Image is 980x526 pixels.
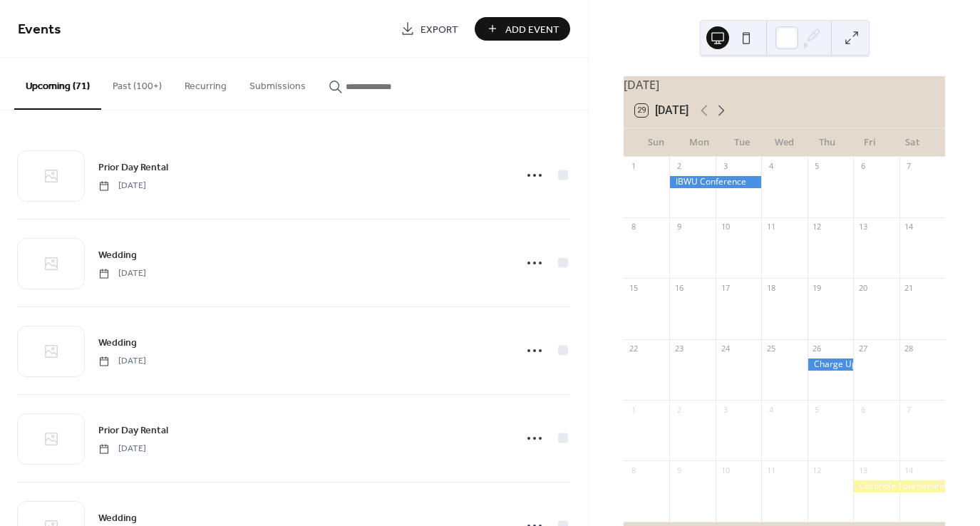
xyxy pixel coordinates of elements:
div: 16 [674,282,684,293]
button: Recurring [173,58,238,108]
div: 2 [674,404,684,415]
div: 14 [904,465,914,475]
div: 17 [720,282,731,293]
div: IBWU Conference [669,176,761,188]
div: 25 [765,344,776,354]
div: 4 [765,161,776,172]
div: 6 [857,161,868,172]
div: 11 [765,222,776,232]
div: 12 [812,465,822,475]
span: Export [421,22,458,37]
span: Prior Day Rental [98,423,168,438]
div: 28 [904,344,914,354]
div: 20 [857,282,868,293]
div: 12 [812,222,822,232]
span: Wedding [98,511,137,526]
div: 3 [720,404,731,415]
a: Wedding [98,334,137,351]
div: Charge Up the Night 2026 [808,359,853,371]
div: 9 [674,222,684,232]
div: Mon [678,128,721,157]
span: [DATE] [98,443,146,455]
button: 29[DATE] [630,100,693,120]
div: Tue [721,128,763,157]
div: Cornhole Tournament [853,480,945,493]
span: Wedding [98,336,137,351]
a: Prior Day Rental [98,422,168,438]
a: Prior Day Rental [98,159,168,175]
button: Past (100+) [101,58,173,108]
div: 1 [628,161,639,172]
div: 19 [812,282,822,293]
div: 24 [720,344,731,354]
div: 11 [765,465,776,475]
div: 5 [812,404,822,415]
div: 21 [904,282,914,293]
div: 7 [904,161,914,172]
a: Wedding [98,247,137,263]
div: 8 [628,465,639,475]
div: Thu [805,128,848,157]
div: [DATE] [624,76,945,93]
button: Add Event [475,17,570,41]
button: Upcoming (71) [14,58,101,110]
div: Wed [763,128,806,157]
div: 7 [904,404,914,415]
div: 15 [628,282,639,293]
div: 22 [628,344,639,354]
span: Wedding [98,248,137,263]
span: [DATE] [98,180,146,192]
div: 1 [628,404,639,415]
span: Add Event [505,22,559,37]
div: 26 [812,344,822,354]
div: 13 [857,222,868,232]
div: 3 [720,161,731,172]
div: Sun [635,128,678,157]
div: Sat [891,128,934,157]
div: 14 [904,222,914,232]
span: Prior Day Rental [98,160,168,175]
span: [DATE] [98,355,146,368]
div: 10 [720,465,731,475]
div: 18 [765,282,776,293]
div: 9 [674,465,684,475]
div: 10 [720,222,731,232]
div: 13 [857,465,868,475]
div: 6 [857,404,868,415]
div: Fri [848,128,891,157]
div: 5 [812,161,822,172]
div: 8 [628,222,639,232]
button: Submissions [238,58,317,108]
div: 23 [674,344,684,354]
a: Export [390,17,469,41]
div: 4 [765,404,776,415]
div: 27 [857,344,868,354]
span: Events [18,16,61,43]
div: 2 [674,161,684,172]
a: Wedding [98,510,137,526]
span: [DATE] [98,267,146,280]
